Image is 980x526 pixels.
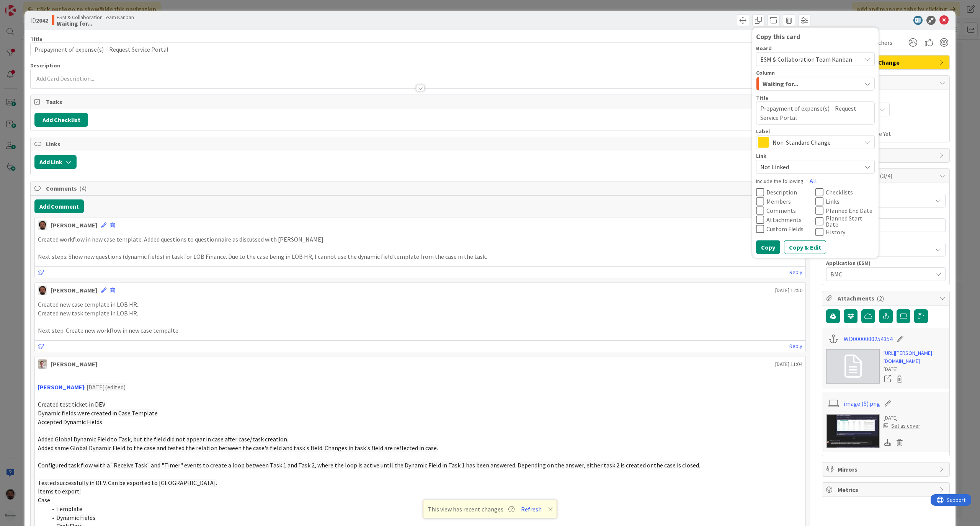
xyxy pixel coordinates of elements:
div: [PERSON_NAME] [51,286,97,295]
span: Label [756,128,770,134]
span: ID [30,16,48,25]
span: ( 2 ) [877,294,884,302]
span: Added same Global Dynamic Field to the case and tested the relation between the case's field and ... [38,444,438,452]
span: Links [826,198,840,204]
div: Application (ESM) [826,260,946,266]
span: BMC [830,269,928,279]
span: Created test ticket in DEV [38,400,105,408]
img: Rd [38,359,47,369]
a: image (5).png [844,399,880,408]
button: Refresh [518,504,544,514]
span: Planned Start Date [826,215,875,227]
span: Attachments [766,216,802,222]
button: Copy & Edit [784,240,826,254]
button: Add Link [34,155,77,169]
span: Template [56,505,82,513]
span: Mirrors [838,465,936,474]
span: Attachments [838,294,936,303]
textarea: Prepayment of expense(s) – Request Service Portal [756,101,875,125]
span: Link [756,153,766,158]
p: Created new task template in LOB HR. [38,309,802,318]
span: ESM & Collaboration Team Kanban [760,56,852,63]
span: Tasks [46,97,796,106]
a: [PERSON_NAME] [38,383,84,391]
span: Description [30,62,60,69]
b: Waiting for... [57,20,134,26]
span: [DATE] 11:04 [775,360,802,368]
button: Members [756,196,815,206]
img: AC [38,221,47,230]
span: Support [16,1,35,10]
span: ( 4 ) [79,185,87,192]
a: Open [884,374,892,384]
span: Board [756,46,772,51]
button: Custom Fields [756,224,815,233]
span: Metrics [838,485,936,494]
span: Dynamic fields were created in Case Template [38,409,158,417]
div: Priority [826,236,946,241]
span: Comments [46,184,796,193]
span: Checklists [826,189,853,195]
span: Not Set [830,244,928,255]
span: Column [756,70,775,75]
span: Items to export: [38,487,81,495]
button: Checklists [815,187,875,196]
span: Case [38,496,50,504]
div: [PERSON_NAME] [51,221,97,230]
button: Links [815,196,875,206]
span: This view has recent changes. [428,505,514,514]
button: Planned Start Date [815,215,875,227]
button: Description [756,187,815,196]
label: Title [756,95,768,101]
span: Custom Fields [838,171,936,180]
label: Title [30,36,42,42]
label: Include the following: [756,177,805,185]
span: Non-Standard Change [838,58,936,67]
div: Set as cover [884,422,920,430]
span: Non-Standard Change [773,137,857,147]
span: Configured task flow with a "Receive Task" and "Timer" events to create a loop between Task 1 and... [38,461,700,469]
button: Attachments [756,215,815,224]
button: All [805,173,822,187]
div: Download [884,438,892,448]
span: Dynamic Fields [56,514,95,521]
span: Block [838,151,936,160]
span: Added Global Dynamic Field to Task, but the field did not appear in case after case/task creation. [38,435,288,443]
b: 2042 [36,16,48,24]
span: Waiting for... [763,79,798,89]
span: Links [46,139,796,149]
button: Planned End Date [815,206,875,215]
div: [PERSON_NAME] [51,359,97,369]
span: Not Linked [760,161,857,172]
p: Created workflow in new case template. Added questions to questionnaire as discussed with [PERSON... [38,235,802,244]
div: Project [826,187,946,192]
button: Copy [756,240,780,254]
button: Waiting for... [756,77,875,91]
div: Copy this card [756,31,875,42]
span: ( 3/4 ) [880,172,892,180]
span: Accepted Dynamic Fields [38,418,102,426]
button: Add Comment [34,199,84,213]
span: Description [766,189,797,195]
button: History [815,227,875,236]
span: Planned End Date [826,207,872,213]
p: Created new case template in LOB HR. [38,300,802,309]
a: Reply [789,341,802,351]
span: Watchers [867,38,892,47]
p: Next steps: Show new questions (dynamic fields) in task for LOB Finance. Due to the case being in... [38,252,802,261]
p: Next step: Create new workflow in new case tempalte [38,326,802,335]
a: Reply [789,268,802,277]
div: [DATE] [884,414,920,422]
span: Comments [766,207,796,213]
button: Add Checklist [34,113,88,127]
span: [DATE] 12:50 [775,286,802,294]
span: Planned Dates [826,94,946,102]
span: Custom Fields [766,225,804,232]
input: type card name here... [30,42,810,56]
span: · [DATE](edited) [84,383,126,391]
a: [URL][PERSON_NAME][DOMAIN_NAME] [884,349,946,365]
span: Tested successfully in DEV. Can be exported to [GEOGRAPHIC_DATA]. [38,479,217,487]
span: Members [766,198,791,204]
span: Dates [838,78,936,87]
img: AC [38,286,47,295]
